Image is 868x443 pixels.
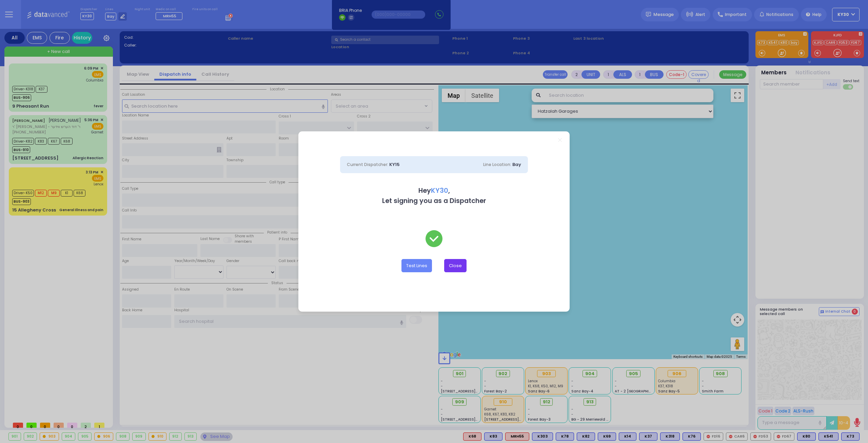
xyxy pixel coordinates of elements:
b: Hey , [418,186,450,195]
span: Bay [512,161,521,168]
span: KY30 [431,186,448,195]
span: Line Location: [483,162,511,167]
span: KY15 [389,161,400,168]
a: Close [558,138,562,142]
button: Close [444,259,467,272]
button: Test Lines [401,259,432,272]
img: check-green.svg [426,230,442,247]
span: Current Dispatcher: [347,162,388,167]
b: Let signing you as a Dispatcher [382,196,486,205]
